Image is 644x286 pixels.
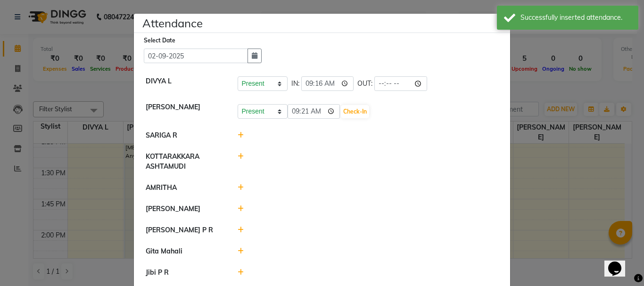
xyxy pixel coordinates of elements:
div: Jibi P R [139,268,231,278]
h4: Attendance [142,15,203,32]
div: Successfully inserted attendance. [520,13,631,23]
div: [PERSON_NAME] [139,102,231,119]
span: OUT: [357,79,372,89]
iframe: chat widget [604,248,635,277]
div: Gita Mahali [139,246,231,256]
div: KOTTARAKKARA ASHTAMUDI [139,152,231,172]
div: AMRITHA [139,183,231,193]
div: SARIGA R [139,131,231,140]
label: Select Date [144,36,175,45]
div: DIVYA L [139,76,231,91]
button: Close [493,7,517,33]
div: [PERSON_NAME] [139,204,231,214]
div: [PERSON_NAME] P R [139,225,231,235]
span: IN: [291,79,299,89]
button: Check-In [341,105,369,118]
input: Select date [144,49,248,63]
